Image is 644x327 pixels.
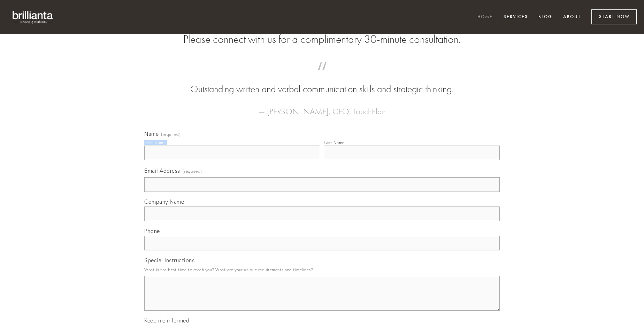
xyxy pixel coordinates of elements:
[144,167,180,174] span: Email Address
[144,33,500,46] h2: Please connect with us for a complimentary 30-minute consultation.
[7,7,59,27] img: brillianta - research, strategy, marketing
[144,265,500,274] p: What is the best time to reach you? What are your unique requirements and timelines?
[155,96,489,118] figcaption: — [PERSON_NAME], CEO, TouchPlan
[155,69,489,83] span: “
[144,257,194,264] span: Special Instructions
[183,166,202,176] span: (required)
[144,140,166,145] div: First Name
[591,9,637,24] a: Start Now
[144,317,189,324] span: Keep me informed
[534,11,557,23] a: Blog
[473,11,497,23] a: Home
[559,11,585,23] a: About
[499,11,532,23] a: Services
[324,140,345,145] div: Last Name
[155,69,489,96] blockquote: Outstanding written and verbal communication skills and strategic thinking.
[144,198,184,205] span: Company Name
[161,132,181,137] span: (required)
[144,130,159,137] span: Name
[144,227,160,234] span: Phone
